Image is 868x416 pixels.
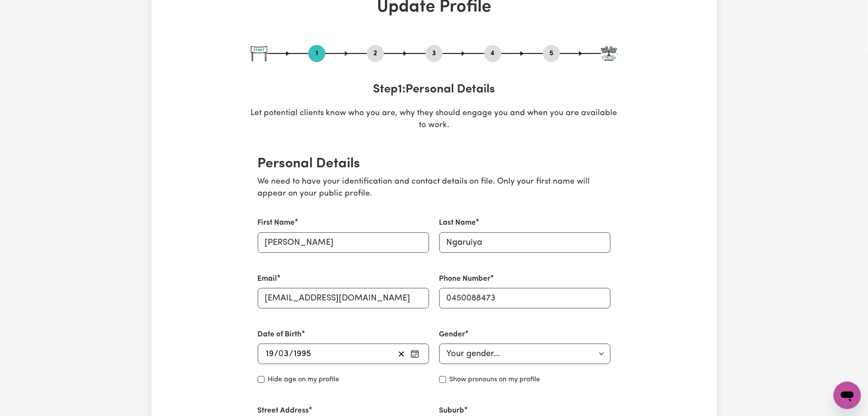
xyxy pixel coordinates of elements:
input: -- [266,348,274,360]
span: 0 [279,350,284,358]
input: -- [279,348,289,360]
label: Phone Number [439,273,491,285]
h2: Personal Details [258,156,611,172]
label: Email [258,273,277,285]
button: Go to step 3 [426,48,443,59]
label: Hide age on my profile [268,374,340,385]
label: Gender [439,329,465,340]
label: Date of Birth [258,329,302,340]
button: Go to step 5 [543,48,560,59]
label: First Name [258,217,295,229]
h3: Step 1 : Personal Details [251,83,617,97]
button: Go to step 2 [367,48,384,59]
button: Go to step 1 [308,48,325,59]
p: Let potential clients know who you are, why they should engage you and when you are available to ... [251,107,617,132]
label: Show pronouns on my profile [450,374,540,385]
span: / [289,349,294,359]
button: Go to step 4 [484,48,501,59]
p: We need to have your identification and contact details on file. Only your first name will appear... [258,176,611,201]
span: / [274,349,279,359]
input: ---- [294,348,312,360]
iframe: Button to launch messaging window [834,382,861,409]
label: Last Name [439,217,476,229]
